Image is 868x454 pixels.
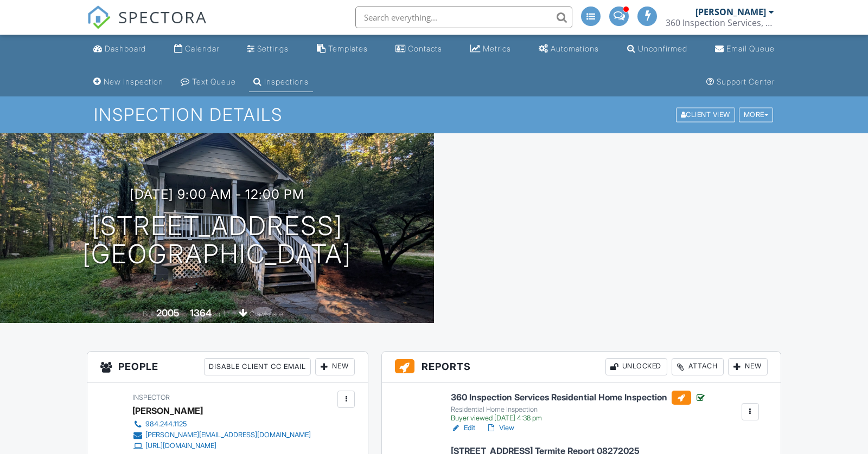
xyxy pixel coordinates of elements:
[143,310,155,318] span: Built
[382,352,781,382] h3: Reports
[132,440,311,451] a: [URL][DOMAIN_NAME]
[82,212,352,269] h1: [STREET_ADDRESS] [GEOGRAPHIC_DATA]
[264,77,309,86] div: Inspections
[257,44,289,53] div: Settings
[89,39,150,59] a: Dashboard
[676,108,735,122] div: Client View
[87,352,368,382] h3: People
[695,7,766,17] div: [PERSON_NAME]
[672,358,724,375] div: Attach
[451,405,706,414] div: Residential Home Inspection
[728,358,768,375] div: New
[132,419,311,430] a: 984.244.1125
[176,72,240,92] a: Text Queue
[451,423,475,433] a: Edit
[242,39,293,59] a: Settings
[145,420,187,429] div: 984.244.1125
[315,358,355,375] div: New
[483,44,511,53] div: Metrics
[132,430,311,440] a: [PERSON_NAME][EMAIL_ADDRESS][DOMAIN_NAME]
[185,44,219,53] div: Calendar
[204,358,311,375] div: Disable Client CC Email
[534,39,603,59] a: Automations (Advanced)
[551,44,599,53] div: Automations
[666,17,774,28] div: 360 Inspection Services, LLC
[192,77,236,86] div: Text Queue
[213,310,228,318] span: sq. ft.
[132,393,170,401] span: Inspector
[104,77,163,86] div: New Inspection
[391,39,446,59] a: Contacts
[170,39,224,59] a: Calendar
[451,414,706,423] div: Buyer viewed [DATE] 4:38 pm
[250,310,283,318] span: crawlspace
[486,423,514,433] a: View
[355,7,572,28] input: Search everything...
[145,442,216,450] div: [URL][DOMAIN_NAME]
[130,187,304,202] h3: [DATE] 9:00 am - 12:00 pm
[132,403,203,419] div: [PERSON_NAME]
[739,108,774,122] div: More
[451,391,706,423] a: 360 Inspection Services Residential Home Inspection Residential Home Inspection Buyer viewed [DAT...
[675,110,738,118] a: Client View
[190,307,212,319] div: 1364
[94,105,774,124] h1: Inspection Details
[118,5,207,28] span: SPECTORA
[717,77,775,86] div: Support Center
[466,39,515,59] a: Metrics
[87,5,111,29] img: The Best Home Inspection Software - Spectora
[328,44,368,53] div: Templates
[638,44,687,53] div: Unconfirmed
[726,44,775,53] div: Email Queue
[711,39,779,59] a: Email Queue
[249,72,313,92] a: Inspections
[156,307,180,319] div: 2005
[623,39,692,59] a: Unconfirmed
[105,44,146,53] div: Dashboard
[408,44,442,53] div: Contacts
[605,358,667,375] div: Unlocked
[87,15,207,37] a: SPECTORA
[451,391,706,405] h6: 360 Inspection Services Residential Home Inspection
[702,72,779,92] a: Support Center
[145,431,311,439] div: [PERSON_NAME][EMAIL_ADDRESS][DOMAIN_NAME]
[89,72,168,92] a: New Inspection
[312,39,372,59] a: Templates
